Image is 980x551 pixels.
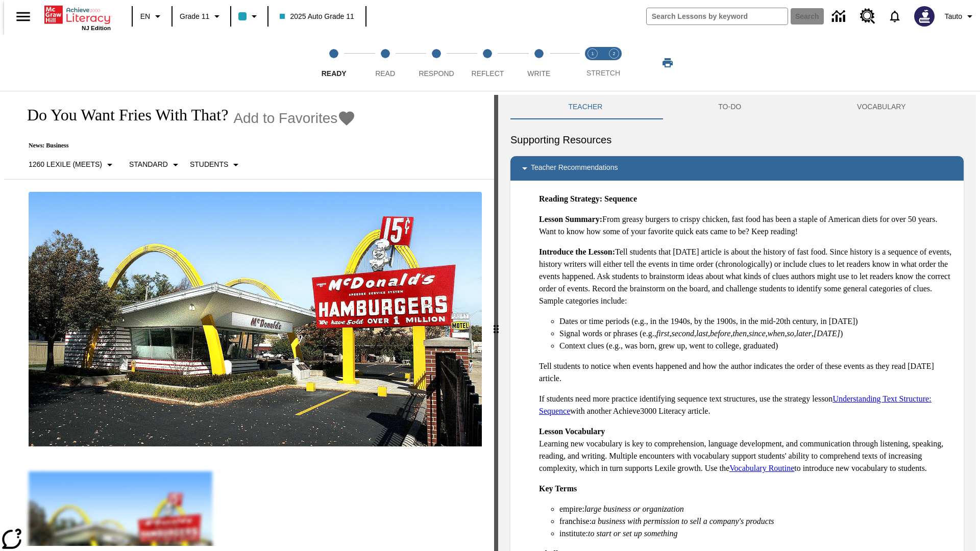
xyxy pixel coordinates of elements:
strong: Sequence [604,194,637,203]
span: Write [527,69,550,78]
li: institute: [559,528,955,540]
em: second [672,329,694,338]
p: From greasy burgers to crispy chicken, fast food has been a staple of American diets for over 50 ... [539,213,955,238]
strong: Lesson Vocabulary [539,427,605,436]
button: Stretch Respond step 2 of 2 [599,35,629,91]
span: 2025 Auto Grade 11 [280,11,354,22]
div: Home [44,4,111,31]
button: Class color is light blue. Change class color [234,7,264,26]
em: then [732,329,747,338]
strong: Introduce the Lesson: [539,247,615,256]
em: [DATE] [814,329,840,338]
button: Select Lexile, 1260 Lexile (Meets) [24,156,120,174]
p: Tell students that [DATE] article is about the history of fast food. Since history is a sequence ... [539,246,955,307]
a: Notifications [881,3,908,30]
a: Data Center [826,3,854,31]
span: Add to Favorites [233,110,337,127]
a: Resource Center, Will open in new tab [854,3,881,30]
p: 1260 Lexile (Meets) [29,159,102,170]
p: Tell students to notice when events happened and how the author indicates the order of these even... [539,360,955,385]
button: VOCABULARY [799,95,964,119]
strong: Lesson Summary: [539,215,602,223]
img: One of the first McDonald's stores, with the iconic red sign and golden arches. [29,192,482,447]
li: Signal words or phrases (e.g., , , , , , , , , , ) [559,328,955,340]
button: Language: EN, Select a language [136,7,168,26]
li: Dates or time periods (e.g., in the 1940s, by the 1900s, in the mid-20th century, in [DATE]) [559,315,955,328]
button: Stretch Read step 1 of 2 [578,35,607,91]
button: Add to Favorites - Do You Want Fries With That? [233,109,356,127]
em: since [749,329,766,338]
h1: Do You Want Fries With That? [16,106,228,124]
text: 2 [612,51,615,56]
button: Select Student [186,156,246,174]
li: Context clues (e.g., was born, grew up, went to college, graduated) [559,340,955,352]
span: Reflect [472,69,504,78]
button: Respond step 3 of 5 [407,35,466,91]
p: Students [190,159,228,170]
div: reading [4,95,494,546]
strong: Key Terms [539,484,577,493]
strong: Reading Strategy: [539,194,602,203]
a: Understanding Text Structure: Sequence [539,394,932,415]
span: Ready [322,69,347,78]
text: 1 [591,51,594,56]
em: later [796,329,812,338]
em: so [787,329,794,338]
span: Tauto [945,11,962,22]
span: Respond [419,69,454,78]
li: empire: [559,503,955,515]
button: Ready step 1 of 5 [304,35,363,91]
button: Reflect step 4 of 5 [458,35,517,91]
p: Teacher Recommendations [531,162,618,174]
span: NJ Edition [82,25,111,31]
button: Grade: Grade 11, Select a grade [176,7,227,26]
em: when [768,329,785,338]
button: Open side menu [8,2,38,32]
em: last [696,329,708,338]
button: Profile/Settings [941,7,980,26]
p: Standard [129,159,168,170]
button: Write step 5 of 5 [509,35,569,91]
li: franchise: [559,515,955,528]
button: Scaffolds, Standard [125,156,186,174]
div: Teacher Recommendations [510,156,964,181]
em: a business with permission to sell a company's products [592,517,774,525]
button: TO-DO [660,95,799,119]
span: STRETCH [586,69,620,77]
h6: Supporting Resources [510,132,964,148]
em: first [656,329,670,338]
button: Select a new avatar [908,3,941,30]
p: News: Business [16,142,356,149]
input: search field [647,8,788,24]
p: Learning new vocabulary is key to comprehension, language development, and communication through ... [539,425,955,474]
span: Read [375,69,395,78]
span: EN [140,11,150,22]
span: Grade 11 [180,11,209,22]
button: Read step 2 of 5 [355,35,414,91]
div: activity [498,95,976,551]
em: large business or organization [584,505,684,513]
a: Vocabulary Routine [729,464,794,472]
div: Press Enter or Spacebar and then press right and left arrow keys to move the slider [494,95,498,551]
button: Teacher [510,95,660,119]
em: to start or set up something [588,529,678,538]
button: Print [651,54,684,72]
em: before [710,329,730,338]
p: If students need more practice identifying sequence text structures, use the strategy lesson with... [539,393,955,417]
div: Instructional Panel Tabs [510,95,964,119]
img: Avatar [914,6,935,27]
